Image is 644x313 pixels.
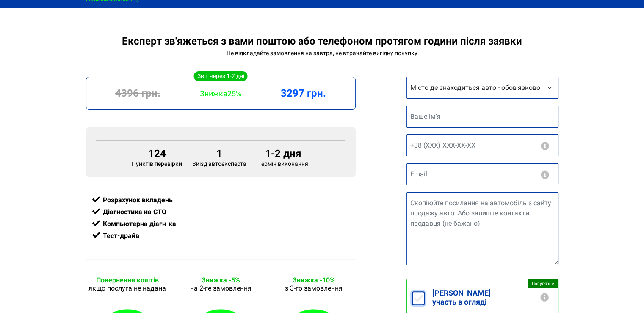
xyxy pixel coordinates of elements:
[262,87,345,99] div: 3297 грн.
[86,284,169,292] div: якщо послуга не надана
[92,218,349,230] div: Компьютерна діагн-ка
[92,230,349,242] div: Тест-драйв
[272,284,355,292] div: з 3-го замовлення
[227,89,241,98] span: 25%
[257,148,310,159] div: 1-2 дня
[540,170,550,179] button: Ніякого спаму, на електронну пошту приходить звіт.
[406,134,558,156] input: +38 (XXX) XXX-XX-XX
[406,163,558,185] input: Email
[540,142,550,150] button: Ніяких СМС і Viber розсилок. Зв'язок з експертом або екстрені питання.
[272,276,355,284] div: Знижка -10%
[179,89,262,98] div: Знижка
[92,206,349,218] div: Діагностика на СТО
[192,148,246,159] div: 1
[92,194,349,206] div: Розрахунок вкладень
[86,276,169,284] div: Повернення коштів
[132,148,182,159] div: 124
[187,148,252,167] div: Виїзд автоексперта
[86,35,558,47] div: Експерт зв'яжеться з вами поштою або телефоном протягом години після заявки
[406,106,558,128] input: Ваше ім'я
[127,148,187,167] div: Пунктів перевірки
[252,148,315,167] div: Термін виконання
[179,276,262,284] div: Знижка -5%
[539,293,550,302] button: Сервіс Test Driver створений в першу чергу для того, щоб клієнт отримав 100% інформації про машин...
[179,284,262,292] div: на 2-ге замовлення
[97,87,180,99] div: 4396 грн.
[86,50,558,56] div: Не відкладайте замовлення на завтра, не втрачайте вигідну покупку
